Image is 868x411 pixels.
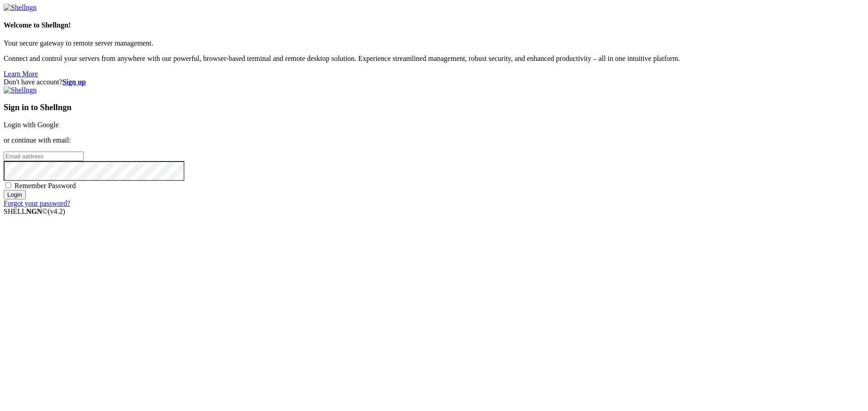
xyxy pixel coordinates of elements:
a: Learn More [4,70,38,78]
p: Your secure gateway to remote server management. [4,39,864,47]
a: Sign up [62,78,86,86]
a: Login with Google [4,121,59,129]
input: Login [4,190,26,199]
img: Shellngn [4,86,37,94]
p: or continue with email: [4,136,864,144]
span: Remember Password [14,182,76,189]
b: NGN [26,208,42,215]
h4: Welcome to Shellngn! [4,21,864,29]
h3: Sign in to Shellngn [4,102,864,112]
img: Shellngn [4,4,37,12]
span: 4.2.0 [48,208,66,215]
input: Email address [4,152,84,161]
input: Remember Password [5,182,11,188]
div: Don't have account? [4,78,864,86]
span: SHELL © [4,208,65,215]
p: Connect and control your servers from anywhere with our powerful, browser-based terminal and remo... [4,55,864,63]
a: Forgot your password? [4,199,70,207]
